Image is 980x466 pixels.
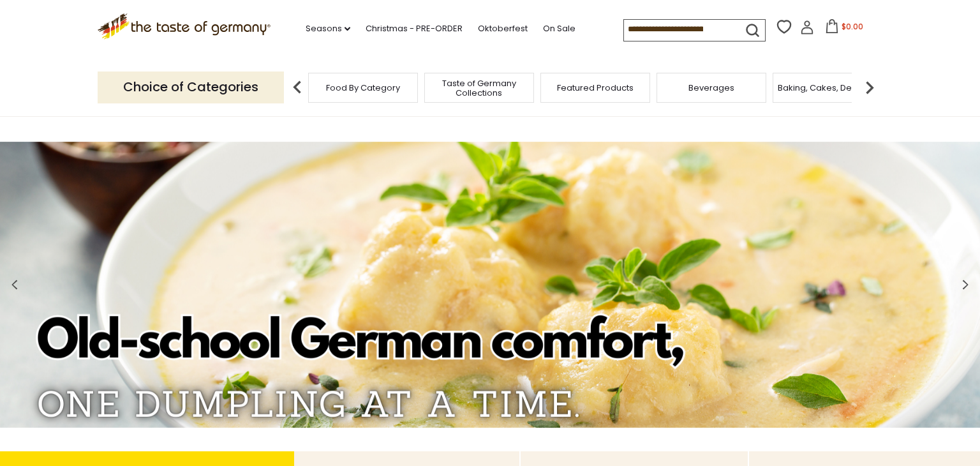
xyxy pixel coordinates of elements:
a: Food By Category [326,83,400,93]
a: On Sale [543,22,575,36]
a: Baking, Cakes, Desserts [778,83,877,93]
span: $0.00 [842,21,863,32]
a: Christmas - PRE-ORDER [366,22,463,36]
img: next arrow [857,75,882,100]
a: Taste of Germany Collections [428,79,530,98]
a: Featured Products [557,83,634,93]
button: $0.00 [817,19,871,38]
p: Choice of Categories [98,71,284,103]
img: previous arrow [285,75,310,100]
a: Beverages [688,83,734,93]
a: Oktoberfest [478,22,528,36]
a: Seasons [306,22,350,36]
